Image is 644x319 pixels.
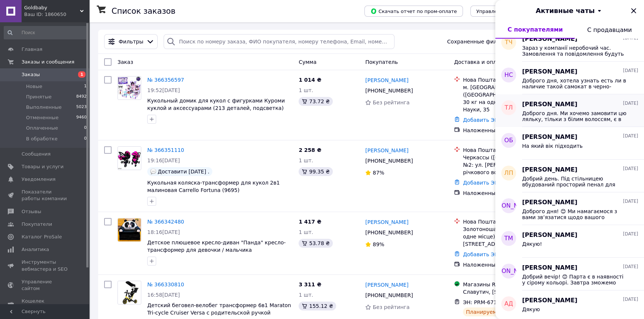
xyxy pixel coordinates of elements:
[505,104,513,112] span: ТЛ
[299,157,313,163] span: 1 шт.
[147,240,286,253] a: Детское плюшевое кресло-диван "Панда" кресло-трансформер для девочки / мальчика
[495,192,644,225] button: [PERSON_NAME][PERSON_NAME][DATE]Доброго дня! 😊 Ми намагаємося з вами зв’язатися щодо вашого замов...
[118,281,141,304] img: Фото товару
[158,169,209,175] span: Доставити [DATE] .
[463,307,507,316] div: Планируемый
[504,71,513,79] span: НС
[84,83,87,90] span: 1
[24,4,80,11] span: Goldbaby
[24,11,89,18] div: Ваш ID: 1860650
[22,279,69,292] span: Управление сайтом
[299,87,313,93] span: 1 шт.
[22,59,74,65] span: Заказы и сообщения
[447,38,512,45] span: Сохраненные фильтры:
[22,259,69,272] span: Инструменты вебмастера и SEO
[504,169,513,178] span: ЛП
[470,6,541,17] button: Управление статусами
[623,264,638,270] span: [DATE]
[117,281,141,305] a: Фото товару
[454,59,506,65] span: Доставка и оплата
[147,229,180,235] span: 18:16[DATE]
[118,77,141,100] img: Фото товару
[117,59,133,65] span: Заказ
[364,156,414,166] div: [PHONE_NUMBER]
[147,98,285,118] a: Кукольный домик для кукол с фигурками Куроми куклой и аксессуарами (213 деталей, подсветка) (GJJ-...
[463,154,554,176] div: Черкассы ([GEOGRAPHIC_DATA].), №2: ул. [PERSON_NAME], 1 (біля річкового вокзалу)
[373,170,384,176] span: 87%
[522,264,577,272] span: [PERSON_NAME]
[78,71,86,78] span: 1
[463,76,554,84] div: Нова Пошта
[299,302,336,310] div: 155.12 ₴
[623,198,638,205] span: [DATE]
[575,21,644,39] button: С продавцами
[463,218,554,225] div: Нова Пошта
[299,167,332,176] div: 99.35 ₴
[364,227,414,238] div: [PHONE_NUMBER]
[26,114,58,121] span: Отмененные
[26,94,52,100] span: Принятые
[522,110,628,122] span: Доброго дня. Ми хочемо замовити цю ляльку, тільки з білим волоссям, є в наявності?
[522,166,577,174] span: [PERSON_NAME]
[495,258,644,290] button: [PERSON_NAME][PERSON_NAME][DATE]Добрий вечір! 😊 Парта є в наявності у сірому кольорі. Завтра змож...
[147,219,184,225] a: № 366342480
[516,6,623,16] button: Активные чаты
[463,180,498,186] a: Добавить ЭН
[623,166,638,172] span: [DATE]
[26,104,62,111] span: Выполненные
[147,180,280,193] span: Кукольная коляска-трансформер для кукол 2в1 малиновая Carrello Fortuna (9695)
[147,292,180,298] span: 16:58[DATE]
[22,46,42,53] span: Главная
[522,68,577,76] span: [PERSON_NAME]
[22,71,40,78] span: Заказы
[365,281,408,289] a: [PERSON_NAME]
[117,218,141,242] a: Фото товару
[22,176,55,183] span: Уведомления
[463,127,554,134] div: Наложенный платеж
[484,267,534,276] span: [PERSON_NAME]
[623,100,638,107] span: [DATE]
[522,143,583,149] span: На який вік підходить
[463,281,554,288] div: Магазины Rozetka
[365,59,398,65] span: Покупатель
[299,77,321,83] span: 1 014 ₴
[587,26,632,33] span: С продавцами
[76,104,87,111] span: 5023
[364,6,463,17] button: Скачать отчет по пром-оплате
[364,290,414,300] div: [PHONE_NUMBER]
[536,6,595,16] span: Активные чаты
[373,100,409,105] span: Без рейтинга
[522,176,628,188] span: Добрий день. Під стільницею вбудований просторий пенал для шкільних приладдя.
[522,133,577,141] span: [PERSON_NAME]
[26,125,58,131] span: Оплаченные
[484,202,534,210] span: [PERSON_NAME]
[373,241,384,247] span: 89%
[22,189,69,202] span: Показатели работы компании
[118,218,141,241] img: Фото товару
[147,147,184,153] a: № 366351110
[117,146,141,170] a: Фото товару
[22,208,41,215] span: Отзывы
[463,261,554,268] div: Наложенный платеж
[522,274,628,286] span: Добрий вечір! 😊 Парта є в наявності у сірому кольорі. Завтра зможемо вам відправити 🚚.
[76,114,87,121] span: 9460
[463,117,498,123] a: Добавить ЭН
[476,9,535,14] span: Управление статусами
[299,281,321,287] span: 3 311 ₴
[147,87,180,93] span: 19:52[DATE]
[495,29,644,62] button: ТЧ[PERSON_NAME][DATE]Зараз у компанії неробочий час. Замовлення та повідомлення будуть оброблені ...
[463,288,554,296] div: Славутич, [STREET_ADDRESS]
[299,229,313,235] span: 1 шт.
[623,296,638,303] span: [DATE]
[463,84,554,113] div: м. [GEOGRAPHIC_DATA] ([GEOGRAPHIC_DATA].), №144 (до 30 кг на одне місце): просп. Науки, 35
[26,83,42,90] span: Новые
[522,198,577,207] span: [PERSON_NAME]
[504,300,513,308] span: АД
[299,239,332,248] div: 53.78 ₴
[505,38,513,47] span: ТЧ
[629,6,638,15] button: Закрыть
[364,85,414,96] div: [PHONE_NUMBER]
[299,292,313,298] span: 1 шт.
